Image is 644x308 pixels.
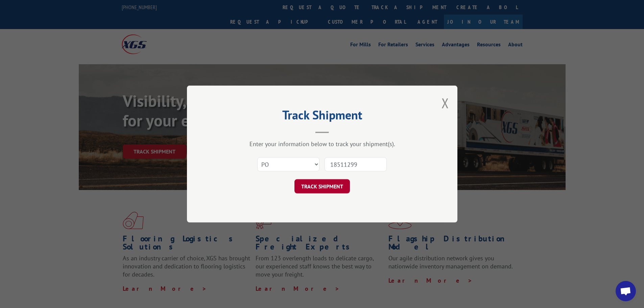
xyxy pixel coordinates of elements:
input: Number(s) [325,157,387,171]
h2: Track Shipment [221,110,424,123]
button: Close modal [442,94,449,112]
button: TRACK SHIPMENT [294,179,350,193]
div: Open chat [616,281,636,301]
div: Enter your information below to track your shipment(s). [221,140,424,148]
